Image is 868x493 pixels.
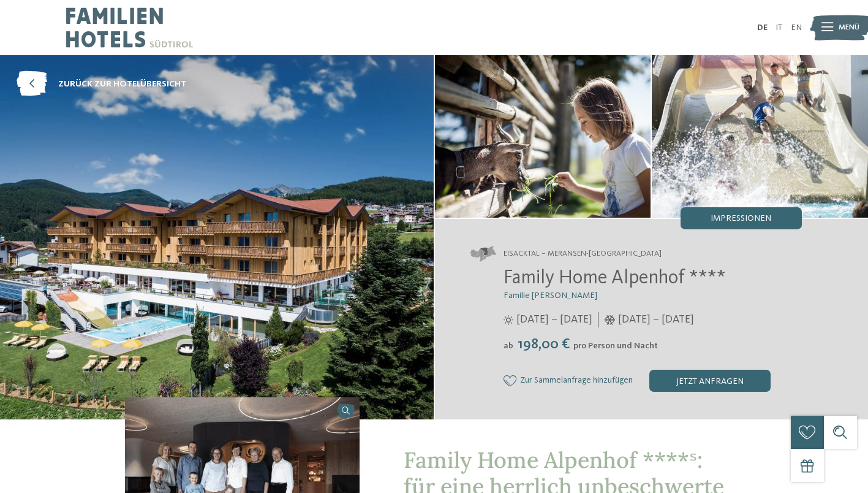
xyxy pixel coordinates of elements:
[711,214,771,223] span: Impressionen
[504,342,513,350] span: ab
[516,312,592,327] span: [DATE] – [DATE]
[839,22,859,33] span: Menü
[604,315,616,325] i: Öffnungszeiten im Winter
[515,337,572,352] span: 198,00 €
[58,78,186,90] span: zurück zur Hotelübersicht
[435,55,651,218] img: Das Familienhotel in Meransen: alles ist möglich
[652,55,868,218] img: Das Familienhotel in Meransen: alles ist möglich
[504,315,513,325] i: Öffnungszeiten im Sommer
[504,269,726,288] span: Family Home Alpenhof ****
[649,370,771,392] div: jetzt anfragen
[757,23,768,32] a: DE
[504,248,662,259] span: Eisacktal – Meransen-[GEOGRAPHIC_DATA]
[520,376,633,386] span: Zur Sammelanfrage hinzufügen
[573,342,658,350] span: pro Person und Nacht
[504,291,597,300] span: Familie [PERSON_NAME]
[776,23,782,32] a: IT
[791,23,802,32] a: EN
[17,72,186,97] a: zurück zur Hotelübersicht
[618,312,694,327] span: [DATE] – [DATE]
